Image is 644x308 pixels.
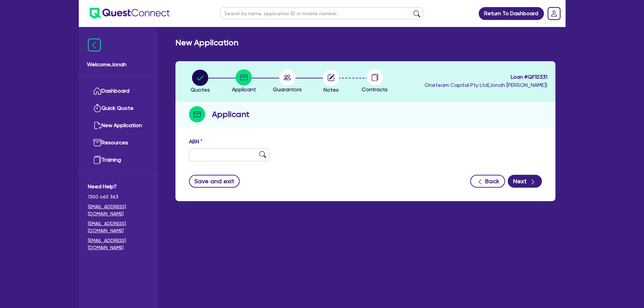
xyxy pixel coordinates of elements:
span: Contracts [362,86,388,93]
span: 1300 465 363 [88,193,149,200]
img: quest-connect-logo-blue [90,8,170,19]
a: Resources [88,134,149,151]
img: quick-quote [93,104,101,112]
img: training [93,156,101,164]
img: new-application [93,121,101,129]
button: Save and exit [189,175,240,188]
span: Loan # QF15331 [425,73,547,81]
button: Next [508,175,542,188]
a: [EMAIL_ADDRESS][DOMAIN_NAME] [88,237,149,251]
a: New Application [88,117,149,134]
a: Dropdown toggle [545,5,563,22]
a: Training [88,151,149,169]
a: [EMAIL_ADDRESS][DOMAIN_NAME] [88,220,149,234]
a: [EMAIL_ADDRESS][DOMAIN_NAME] [88,203,149,217]
span: Notes [324,87,339,93]
button: Back [470,175,505,188]
label: ABN [189,138,202,146]
span: Guarantors [273,86,302,93]
button: Notes [323,69,339,94]
input: Search by name, application ID or mobile number... [220,7,423,19]
span: Quotes [191,87,210,93]
img: icon-menu-close [88,39,101,51]
span: Need Help? [88,183,149,191]
h2: Applicant [212,108,249,120]
img: resources [93,139,101,147]
a: Quick Quote [88,100,149,117]
span: Oneteam Capital Pty Ltd ( Jonah [PERSON_NAME] ) [425,82,547,88]
button: Quotes [190,69,210,94]
img: step-icon [189,106,205,122]
a: Return To Dashboard [479,7,544,20]
img: abn-lookup icon [259,151,266,158]
span: Applicant [232,86,256,93]
a: Dashboard [88,82,149,100]
h2: New Application [175,38,238,48]
span: Welcome Jonah [87,61,150,69]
